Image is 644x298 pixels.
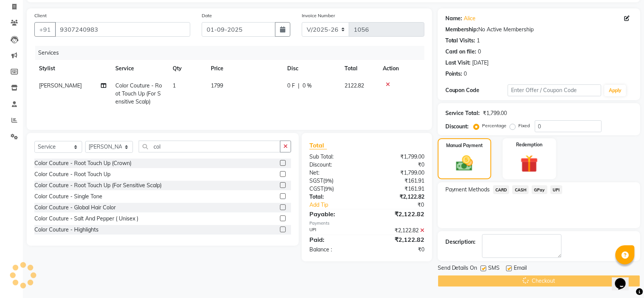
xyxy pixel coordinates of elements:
[445,109,480,117] div: Service Total:
[304,169,367,177] div: Net:
[512,185,529,194] span: CASH
[445,15,463,23] div: Name:
[493,185,510,194] span: CARD
[445,59,471,67] div: Last Visit:
[34,226,99,234] div: Color Couture - Highlights
[478,48,481,56] div: 0
[211,82,223,89] span: 1799
[345,82,364,89] span: 2122.82
[515,153,544,175] img: _gift.svg
[34,170,110,178] div: Color Couture - Root Touch Up
[115,82,162,105] span: Color Couture - Root Touch Up (For Sensitive Scalp)
[445,37,476,45] div: Total Visits:
[304,193,367,201] div: Total:
[304,201,377,209] a: Add Tip
[173,82,176,89] span: 1
[477,37,480,45] div: 1
[34,215,138,223] div: Color Couture - Salt And Pepper ( Unisex )
[139,141,280,152] input: Search or Scan
[508,84,601,96] input: Enter Offer / Coupon Code
[445,26,633,34] div: No Active Membership
[472,59,489,67] div: [DATE]
[34,12,47,19] label: Client
[445,123,469,131] div: Discount:
[464,70,467,78] div: 0
[34,193,102,201] div: Color Couture - Single Tone
[309,177,323,184] span: SGST
[34,22,56,37] button: +91
[514,264,527,274] span: Email
[168,60,206,77] th: Qty
[309,185,324,192] span: CGST
[445,86,508,94] div: Coupon Code
[325,178,332,184] span: 9%
[304,209,367,219] div: Payable:
[34,181,162,189] div: Color Couture - Root Touch Up (For Sensitive Scalp)
[550,185,562,194] span: UPI
[367,227,430,235] div: ₹2,122.82
[532,185,547,194] span: GPay
[519,122,530,129] label: Fixed
[304,161,367,169] div: Discount:
[367,153,430,161] div: ₹1,799.00
[325,186,332,192] span: 9%
[612,267,636,290] iframe: chat widget
[340,60,378,77] th: Total
[445,238,476,246] div: Description:
[304,185,367,193] div: ( )
[35,46,430,60] div: Services
[367,161,430,169] div: ₹0
[464,15,476,23] a: Alice
[445,70,463,78] div: Points:
[55,22,190,37] input: Search by Name/Mobile/Email/Code
[367,193,430,201] div: ₹2,122.82
[304,177,367,185] div: ( )
[604,85,626,96] button: Apply
[287,82,295,90] span: 0 F
[367,209,430,219] div: ₹2,122.82
[446,142,483,149] label: Manual Payment
[206,60,283,77] th: Price
[445,26,479,34] div: Membership:
[445,48,477,56] div: Card on file:
[451,154,478,173] img: _cash.svg
[489,264,500,274] span: SMS
[367,169,430,177] div: ₹1,799.00
[304,246,367,254] div: Balance :
[378,60,424,77] th: Action
[304,235,367,244] div: Paid:
[304,153,367,161] div: Sub Total:
[445,186,490,194] span: Payment Methods
[111,60,168,77] th: Service
[304,227,367,235] div: UPI
[483,109,507,117] div: ₹1,799.00
[34,204,116,212] div: Color Couture - Global Hair Color
[438,264,477,274] span: Send Details On
[367,246,430,254] div: ₹0
[367,235,430,244] div: ₹2,122.82
[309,141,327,149] span: Total
[34,60,111,77] th: Stylist
[367,185,430,193] div: ₹161.91
[482,122,507,129] label: Percentage
[283,60,340,77] th: Disc
[298,82,299,90] span: |
[202,12,212,19] label: Date
[516,141,542,148] label: Redemption
[377,201,430,209] div: ₹0
[367,177,430,185] div: ₹161.91
[39,82,82,89] span: [PERSON_NAME]
[309,220,424,227] div: Payments
[302,12,335,19] label: Invoice Number
[303,82,312,90] span: 0 %
[34,159,131,167] div: Color Couture - Root Touch Up (Crown)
